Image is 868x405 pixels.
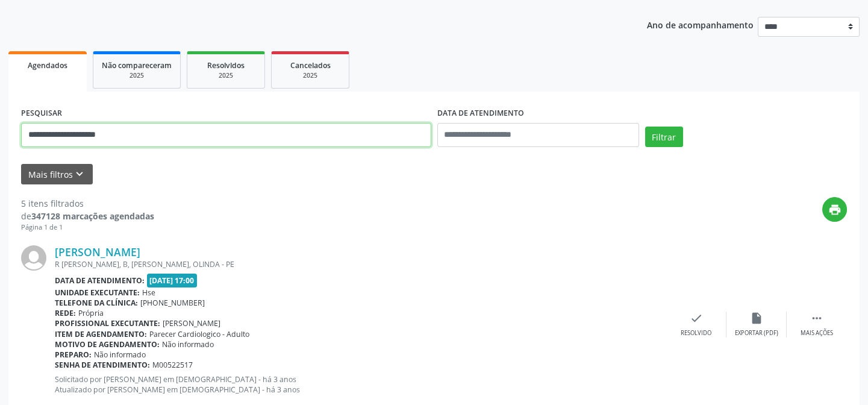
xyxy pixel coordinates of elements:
button: print [822,197,847,222]
b: Senha de atendimento: [55,360,150,370]
div: Mais ações [801,329,833,337]
b: Telefone da clínica: [55,298,138,308]
a: [PERSON_NAME] [55,245,140,259]
div: 2025 [196,71,256,80]
span: [PHONE_NUMBER] [140,298,205,308]
b: Rede: [55,308,76,318]
span: Agendados [28,60,67,71]
p: Ano de acompanhamento [647,17,754,32]
span: Não informado [162,339,214,350]
span: Cancelados [290,60,331,71]
p: Solicitado por [PERSON_NAME] em [DEMOGRAPHIC_DATA] - há 3 anos Atualizado por [PERSON_NAME] em [D... [55,374,666,395]
label: PESQUISAR [21,104,62,123]
span: Não compareceram [102,60,172,71]
label: DATA DE ATENDIMENTO [437,104,524,123]
div: Página 1 de 1 [21,222,154,233]
b: Profissional executante: [55,318,160,328]
div: R [PERSON_NAME], B, [PERSON_NAME], OLINDA - PE [55,259,666,269]
b: Motivo de agendamento: [55,339,160,350]
span: Parecer Cardiologico - Adulto [149,329,249,339]
div: Exportar (PDF) [735,329,778,337]
span: Própria [78,308,104,318]
strong: 347128 marcações agendadas [31,210,154,222]
b: Item de agendamento: [55,329,147,339]
i: keyboard_arrow_down [73,168,86,181]
i:  [810,312,823,325]
b: Preparo: [55,350,92,360]
span: Hse [142,287,155,298]
span: M00522517 [152,360,193,370]
i: insert_drive_file [750,312,763,325]
button: Mais filtroskeyboard_arrow_down [21,164,93,185]
div: de [21,210,154,222]
span: [DATE] 17:00 [147,274,198,287]
b: Unidade executante: [55,287,140,298]
i: check [690,312,703,325]
img: img [21,245,46,271]
span: [PERSON_NAME] [163,318,220,328]
b: Data de atendimento: [55,275,145,286]
i: print [828,203,841,216]
span: Não informado [94,350,146,360]
div: 2025 [102,71,172,80]
button: Filtrar [645,127,683,147]
div: 2025 [280,71,340,80]
span: Resolvidos [207,60,245,71]
div: 5 itens filtrados [21,197,154,210]
div: Resolvido [681,329,711,337]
